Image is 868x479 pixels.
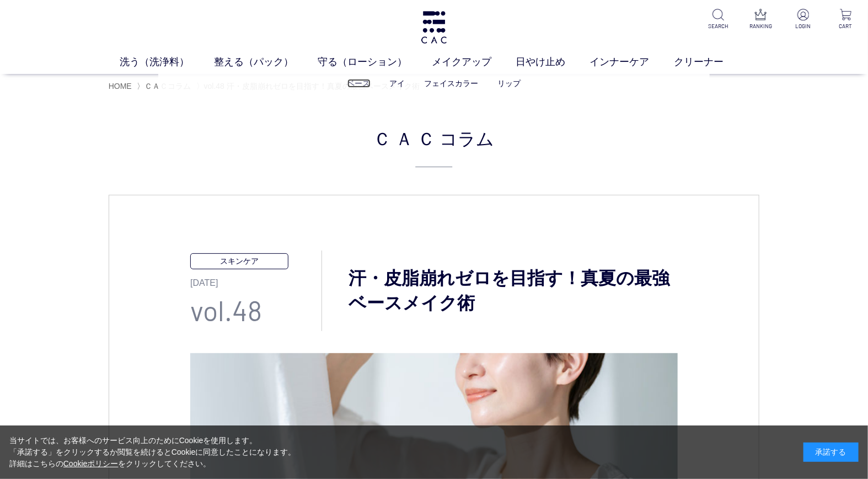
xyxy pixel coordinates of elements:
[144,82,191,91] a: ＣＡＣコラム
[109,125,760,167] h2: ＣＡＣ
[516,55,590,70] a: 日やけ止め
[705,9,732,30] a: SEARCH
[705,22,732,30] p: SEARCH
[832,22,859,30] p: CART
[425,79,479,88] a: フェイスカラー
[498,79,521,88] a: リップ
[214,55,318,70] a: 整える（パック）
[420,11,448,44] img: logo
[190,290,322,331] p: vol.48
[832,9,859,30] a: CART
[120,55,213,70] a: 洗う（洗浄料）
[390,79,405,88] a: アイ
[590,55,674,70] a: インナーケア
[318,55,431,70] a: 守る（ローション）
[432,55,516,70] a: メイクアップ
[109,82,132,91] a: HOME
[322,266,678,316] h3: 汗・皮脂崩れゼロを目指す！真夏の最強ベースメイク術
[803,443,859,462] div: 承諾する
[190,253,288,269] p: スキンケア
[790,9,817,30] a: LOGIN
[190,269,322,290] p: [DATE]
[347,79,371,88] a: ベース
[747,9,774,30] a: RANKING
[63,459,119,468] a: Cookieポリシー
[137,81,194,92] li: 〉
[790,22,817,30] p: LOGIN
[674,55,748,70] a: クリーナー
[747,22,774,30] p: RANKING
[440,125,495,151] span: コラム
[9,435,296,470] div: 当サイトでは、お客様へのサービス向上のためにCookieを使用します。 「承諾する」をクリックするか閲覧を続けるとCookieに同意したことになります。 詳細はこちらの をクリックしてください。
